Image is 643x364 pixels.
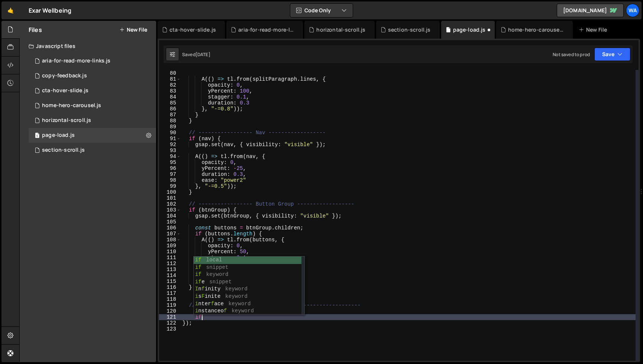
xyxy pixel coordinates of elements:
div: 16122/43585.js [29,98,156,113]
div: 102 [159,201,181,207]
div: 103 [159,207,181,213]
div: 85 [159,100,181,106]
div: 86 [159,106,181,112]
div: 119 [159,302,181,308]
a: [DOMAIN_NAME] [557,4,624,17]
div: 92 [159,142,181,148]
div: horizontal-scroll.js [42,117,91,124]
div: 116 [159,284,181,290]
div: 122 [159,320,181,326]
div: 120 [159,308,181,314]
div: 110 [159,249,181,255]
div: section-scroll.js [388,26,431,33]
a: 🤙 [1,1,20,19]
div: Not saved to prod [553,51,590,58]
div: 107 [159,231,181,237]
div: 16122/44019.js [29,83,156,98]
div: Saved [182,51,210,58]
div: 106 [159,225,181,231]
div: 16122/43314.js [29,68,156,83]
div: cta-hover-slide.js [42,87,88,94]
div: 105 [159,219,181,225]
div: 113 [159,267,181,273]
div: 104 [159,213,181,219]
div: 115 [159,278,181,284]
div: 16122/45071.js [29,113,156,128]
div: 88 [159,118,181,124]
div: 118 [159,296,181,302]
button: New File [119,27,147,33]
div: 101 [159,195,181,201]
div: 123 [159,326,181,332]
h2: Files [29,26,42,34]
div: 16122/44105.js [29,128,156,143]
div: New File [579,26,610,33]
div: 95 [159,160,181,165]
div: horizontal-scroll.js [316,26,365,33]
div: 112 [159,261,181,267]
div: 117 [159,290,181,296]
div: 16122/46370.js [29,54,156,68]
div: 80 [159,70,181,76]
div: 111 [159,255,181,261]
a: wa [626,4,639,17]
div: Exar Wellbeing [29,6,71,15]
div: page-load.js [42,132,75,139]
div: home-hero-carousel.js [42,102,101,109]
div: aria-for-read-more-links.js [42,58,110,64]
div: Javascript files [20,39,156,54]
div: 114 [159,273,181,278]
div: 100 [159,189,181,195]
div: 98 [159,177,181,183]
div: 108 [159,237,181,243]
div: 89 [159,124,181,130]
div: 84 [159,94,181,100]
div: [DATE] [196,51,210,58]
button: Save [594,48,630,61]
div: 91 [159,136,181,142]
div: copy-feedback.js [42,73,87,79]
div: 96 [159,165,181,171]
div: 99 [159,183,181,189]
div: 109 [159,243,181,249]
div: 97 [159,171,181,177]
div: 82 [159,82,181,88]
div: home-hero-carousel.js [508,26,564,33]
button: Code Only [290,4,353,17]
div: aria-for-read-more-links.js [238,26,294,33]
div: 81 [159,76,181,82]
div: 121 [159,314,181,320]
div: page-load.js [453,26,486,33]
div: 90 [159,130,181,136]
div: 94 [159,154,181,160]
div: 87 [159,112,181,118]
div: 83 [159,88,181,94]
span: 1 [35,133,39,139]
div: section-scroll.js [42,147,85,154]
div: 16122/45954.js [29,143,156,158]
div: cta-hover-slide.js [169,26,216,33]
div: 93 [159,148,181,154]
